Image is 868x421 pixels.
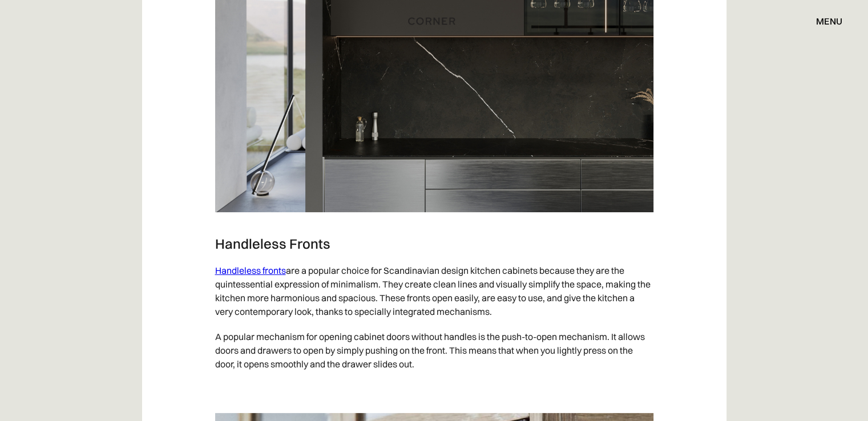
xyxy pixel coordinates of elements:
[215,324,653,377] p: A popular mechanism for opening cabinet doors without handles is the push-to-open mechanism. It a...
[215,235,653,252] h3: Handleless Fronts
[402,14,466,29] a: home
[805,11,842,31] div: menu
[816,17,842,26] div: menu
[215,265,286,276] a: Handleless fronts
[215,258,653,324] p: are a popular choice for Scandinavian design kitchen cabinets because they are the quintessential...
